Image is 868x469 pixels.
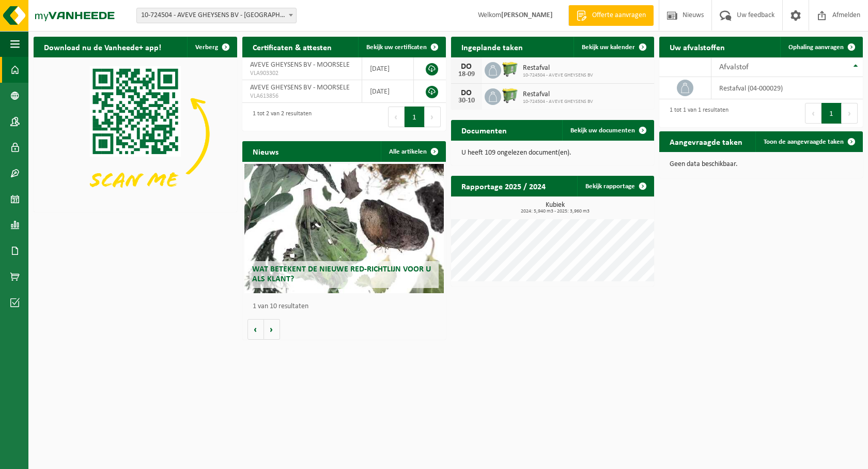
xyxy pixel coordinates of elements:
[456,97,477,104] div: 30-10
[137,8,296,23] span: 10-724504 - AVEVE GHEYSENS BV - MOORSELE
[755,131,862,152] a: Toon de aangevraagde taken
[247,319,264,340] button: Vorige
[659,131,753,152] h2: Aangevraagde taken
[456,71,477,78] div: 18-09
[242,37,342,57] h2: Certificaten & attesten
[34,37,172,57] h2: Download nu de Vanheede+ app!
[362,80,414,103] td: [DATE]
[187,37,236,57] button: Verberg
[523,99,593,105] span: 10-724504 - AVEVE GHEYSENS BV
[247,105,312,128] div: 1 tot 2 van 2 resultaten
[253,303,441,310] p: 1 van 10 resultaten
[780,37,862,57] a: Ophaling aanvragen
[358,37,445,57] a: Bekijk uw certificaten
[670,161,853,168] p: Geen data beschikbaar.
[250,69,354,78] span: VLA903302
[805,103,822,124] button: Previous
[842,103,858,124] button: Next
[136,8,297,23] span: 10-724504 - AVEVE GHEYSENS BV - MOORSELE
[405,107,425,127] button: 1
[590,10,648,21] span: Offerte aanvragen
[451,37,533,57] h2: Ingeplande taken
[523,72,593,79] span: 10-724504 - AVEVE GHEYSENS BV
[388,107,405,127] button: Previous
[456,63,477,71] div: DO
[822,103,842,124] button: 1
[788,44,844,51] span: Ophaling aanvragen
[456,202,655,214] h3: Kubiek
[242,141,289,161] h2: Nieuws
[501,11,553,19] strong: [PERSON_NAME]
[664,102,729,125] div: 1 tot 1 van 1 resultaten
[461,149,644,157] p: U heeft 109 ongelezen document(en).
[366,44,427,51] span: Bekijk uw certificaten
[425,107,441,127] button: Next
[451,120,517,140] h2: Documenten
[362,57,414,80] td: [DATE]
[244,164,444,293] a: Wat betekent de nieuwe RED-richtlijn voor u als klant?
[659,37,735,57] h2: Uw afvalstoffen
[523,64,593,72] span: Restafval
[34,57,237,210] img: Download de VHEPlus App
[523,90,593,99] span: Restafval
[582,44,635,51] span: Bekijk uw kalender
[711,77,863,99] td: restafval (04-000029)
[250,92,354,100] span: VLA613856
[456,89,477,97] div: DO
[252,265,431,283] span: Wat betekent de nieuwe RED-richtlijn voor u als klant?
[501,87,519,104] img: WB-0660-HPE-GN-50
[451,176,556,196] h2: Rapportage 2025 / 2024
[568,5,654,26] a: Offerte aanvragen
[381,141,445,162] a: Alle artikelen
[764,139,844,145] span: Toon de aangevraagde taken
[456,209,655,214] span: 2024: 5,940 m3 - 2025: 3,960 m3
[250,84,350,92] span: AVEVE GHEYSENS BV - MOORSELE
[501,60,519,78] img: WB-0660-HPE-GN-50
[264,319,280,340] button: Volgende
[195,44,218,51] span: Verberg
[719,63,749,71] span: Afvalstof
[250,61,350,69] span: AVEVE GHEYSENS BV - MOORSELE
[577,176,653,196] a: Bekijk rapportage
[570,127,635,134] span: Bekijk uw documenten
[574,37,653,57] a: Bekijk uw kalender
[562,120,653,141] a: Bekijk uw documenten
